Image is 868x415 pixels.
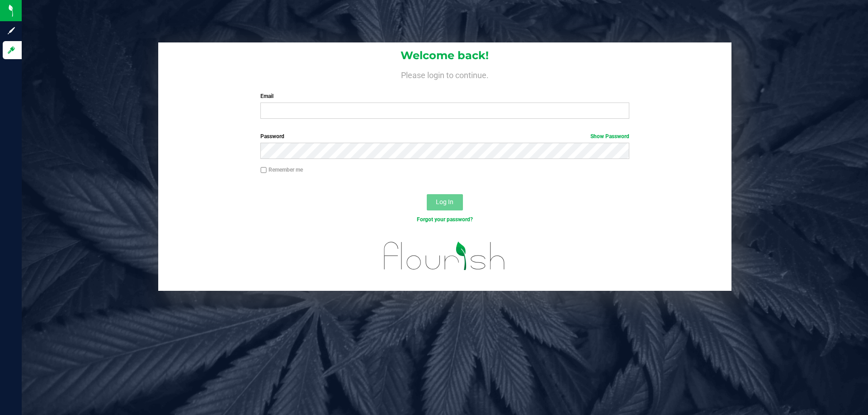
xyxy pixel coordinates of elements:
[260,166,303,174] label: Remember me
[158,50,731,61] h1: Welcome back!
[590,133,629,140] a: Show Password
[260,133,284,140] span: Password
[260,167,267,173] input: Remember me
[260,92,629,100] label: Email
[7,26,16,35] inline-svg: Sign up
[436,198,453,205] span: Log In
[7,46,16,55] inline-svg: Log in
[373,233,516,279] img: flourish_logo.svg
[158,69,731,79] h4: Please login to continue.
[417,216,473,223] a: Forgot your password?
[427,194,463,210] button: Log In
